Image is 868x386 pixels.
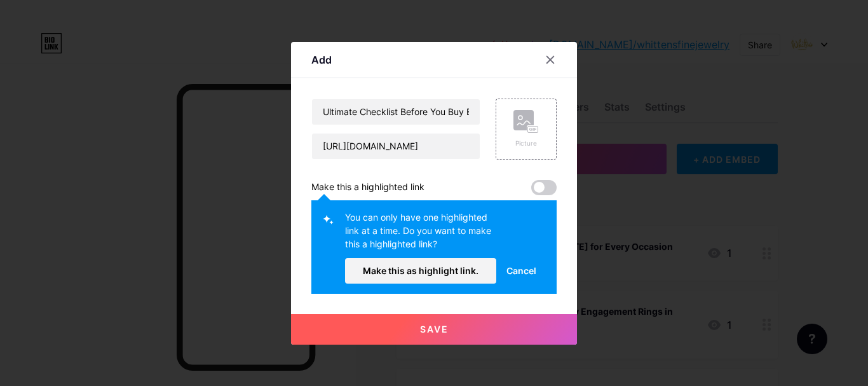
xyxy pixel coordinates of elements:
span: Cancel [506,264,536,277]
button: Make this as highlight link. [345,258,496,284]
button: Save [291,314,577,345]
span: Make this as highlight link. [363,265,478,276]
input: Title [312,99,480,125]
div: Make this a highlighted link [311,180,424,195]
div: Add [311,52,332,67]
input: URL [312,134,480,159]
div: You can only have one highlighted link at a time. Do you want to make this a highlighted link? [345,210,496,258]
button: Cancel [496,258,546,284]
div: Picture [513,139,539,148]
span: Save [420,324,449,334]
